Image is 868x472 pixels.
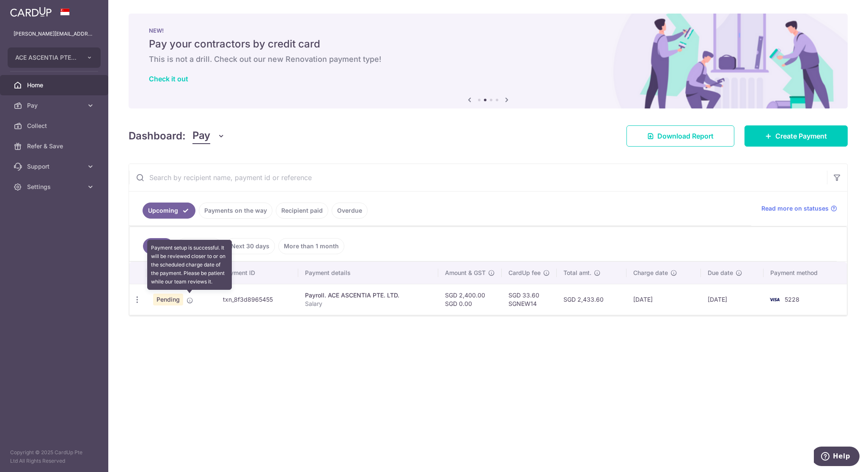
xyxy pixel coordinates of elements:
span: Home [27,81,83,89]
span: Create Payment [775,131,827,141]
span: Total amt. [563,269,591,277]
span: Pay [27,101,83,110]
a: Overdue [332,203,368,219]
span: 5228 [785,296,799,303]
th: Payment details [298,262,438,284]
img: CardUp [10,7,52,17]
td: SGD 2,400.00 SGD 0.00 [438,284,502,315]
td: txn_8f3d8965455 [216,284,299,315]
h4: Dashboard: [129,128,186,144]
iframe: Opens a widget where you can find more information [814,447,860,468]
span: CardUp fee [508,269,541,277]
a: Next 30 days [225,238,275,254]
div: Payment setup is successful. It will be reviewed closer to or on the scheduled charge date of the... [147,240,232,290]
th: Payment ID [216,262,299,284]
input: Search by recipient name, payment id or reference [129,164,827,191]
p: Salary [305,300,431,308]
a: Payments on the way [199,203,272,219]
a: Check it out [149,75,188,83]
button: ACE ASCENTIA PTE. LTD. [8,47,101,68]
a: Download Report [626,125,734,147]
td: SGD 2,433.60 [557,284,626,315]
td: [DATE] [626,284,701,315]
span: Due date [708,269,733,277]
span: Settings [27,183,83,191]
img: Renovation banner [129,14,848,108]
a: Recipient paid [276,203,328,219]
span: Read more on statuses [761,204,829,213]
span: Support [27,162,83,171]
span: Refer & Save [27,142,83,150]
a: All [143,238,173,254]
span: Download Report [657,131,714,141]
h5: Pay your contractors by credit card [149,37,827,51]
th: Payment method [764,262,847,284]
td: SGD 33.60 SGNEW14 [502,284,557,315]
a: Read more on statuses [761,204,837,213]
a: Upcoming [143,203,195,219]
p: [PERSON_NAME][EMAIL_ADDRESS][DOMAIN_NAME] [14,30,95,38]
h6: This is not a drill. Check out our new Renovation payment type! [149,54,827,64]
span: Amount & GST [445,269,486,277]
a: Create Payment [744,125,848,147]
span: Pending [153,294,183,305]
span: Collect [27,122,83,130]
img: Bank Card [766,294,783,305]
span: Pay [192,128,210,144]
span: Charge date [633,269,668,277]
button: Pay [192,128,225,144]
p: NEW! [149,27,827,34]
span: ACE ASCENTIA PTE. LTD. [15,53,78,62]
div: Payroll. ACE ASCENTIA PTE. LTD. [305,291,431,300]
td: [DATE] [701,284,764,315]
a: More than 1 month [278,238,344,254]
